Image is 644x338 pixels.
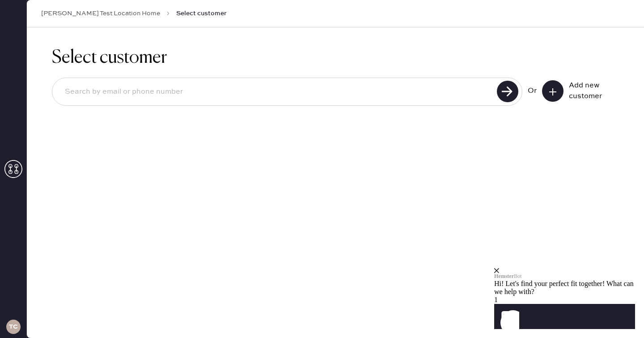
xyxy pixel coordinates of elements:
h1: Select customer [52,47,619,69]
div: Add new customer [569,80,614,102]
iframe: Front Chat [494,213,642,336]
input: Search by email or phone number [58,82,494,102]
h3: TC [9,324,18,330]
span: Select customer [176,9,227,18]
a: [PERSON_NAME] Test Location Home [41,9,160,18]
div: Or [528,86,537,96]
